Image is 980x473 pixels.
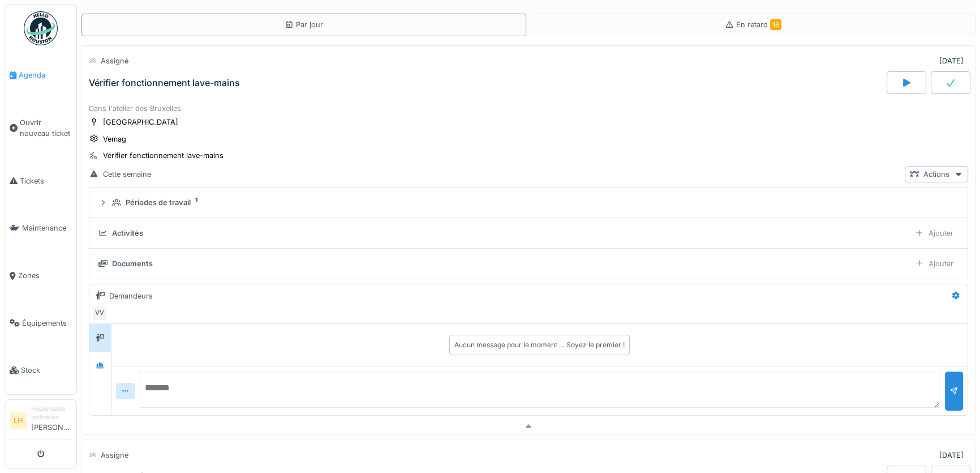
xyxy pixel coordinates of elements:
li: LH [10,412,27,429]
span: En retard [736,20,781,29]
div: Assigné [101,450,128,461]
div: Ajouter [910,255,958,272]
div: Dans l'atelier des Bruxelles [89,103,968,114]
div: [DATE] [939,450,964,461]
div: Assigné [101,56,128,66]
div: Périodes de travail [126,197,191,208]
summary: ActivitésAjouter [94,223,963,244]
summary: Périodes de travail1 [94,192,963,213]
div: Documents [112,258,153,269]
div: Activités [112,228,143,238]
div: Demandeurs [109,291,153,301]
img: Badge_color-CXgf-gQk.svg [24,11,58,45]
span: Zones [18,270,72,281]
a: Stock [5,347,76,394]
div: VV [92,305,108,321]
span: Stock [21,365,72,376]
li: [PERSON_NAME] [31,404,72,437]
span: Agenda [19,70,72,80]
a: Maintenance [5,204,76,252]
div: Responsable technicien [31,404,72,422]
a: Tickets [5,157,76,205]
div: Vérifier fonctionnement lave-mains [89,78,240,88]
span: Tickets [20,176,72,186]
a: Ouvrir nouveau ticket [5,99,76,157]
a: LH Responsable technicien[PERSON_NAME] [10,404,72,440]
div: Vérifier fonctionnement lave-mains [103,150,223,161]
div: Actions [905,166,968,182]
a: Équipements [5,300,76,347]
a: Agenda [5,52,76,99]
div: Ajouter [910,225,958,241]
div: Cette semaine [103,169,151,180]
span: Maintenance [22,223,72,233]
div: [DATE] [939,56,964,66]
summary: DocumentsAjouter [94,253,963,274]
div: Aucun message pour le moment … Soyez le premier ! [454,340,625,350]
span: 16 [770,19,781,30]
div: Par jour [285,19,323,30]
div: [GEOGRAPHIC_DATA] [103,117,178,127]
a: Zones [5,252,76,300]
div: Vemag [103,134,126,144]
span: Ouvrir nouveau ticket [20,117,72,139]
span: Équipements [22,318,72,329]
